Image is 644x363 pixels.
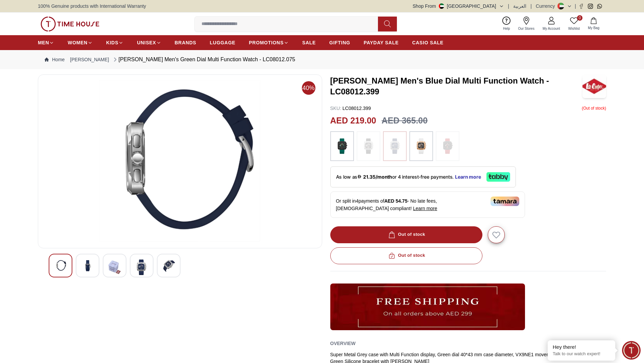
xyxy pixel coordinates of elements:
[302,39,316,46] span: SALE
[329,39,350,46] span: GIFTING
[582,105,606,112] p: ( Out of stock )
[330,105,371,112] p: LC08012.399
[597,4,602,9] a: Whatsapp
[491,197,519,206] img: Tamara
[54,259,67,272] img: Lee Cooper Men's Green Dial Multi Function Watch - LC08012.075
[68,37,93,49] a: WOMEN
[500,26,513,31] span: Help
[553,351,610,357] p: Talk to our watch expert!
[584,16,603,32] button: My Bag
[112,55,295,64] div: [PERSON_NAME] Men's Green Dial Multi Function Watch - LC08012.075
[45,56,65,63] a: Home
[210,37,236,49] a: LUGGAGE
[499,15,514,32] a: Help
[163,259,175,272] img: Lee Cooper Men's Green Dial Multi Function Watch - LC08012.075
[330,75,583,97] h3: [PERSON_NAME] Men's Blue Dial Multi Function Watch - LC08012.399
[249,39,284,46] span: PROMOTIONS
[106,39,118,46] span: KIDS
[553,344,610,350] div: Hey there!
[413,3,504,9] button: Shop From[GEOGRAPHIC_DATA]
[81,259,94,272] img: Lee Cooper Men's Green Dial Multi Function Watch - LC08012.075
[106,37,123,49] a: KIDS
[330,191,525,218] div: Or split in 4 payments of - No late fees, [DEMOGRAPHIC_DATA] compliant!
[575,3,576,9] span: |
[579,4,584,9] a: Facebook
[564,15,584,32] a: 0Wishlist
[364,37,399,49] a: PAYDAY SALE
[210,39,236,46] span: LUGGAGE
[330,114,376,127] h2: AED 219.00
[330,283,525,330] img: ...
[439,3,444,9] img: United Arab Emirates
[413,206,437,211] span: Learn more
[412,37,444,49] a: CASIO SALE
[585,25,602,30] span: My Bag
[386,135,403,158] img: ...
[249,37,289,49] a: PROMOTIONS
[413,135,430,158] img: ...
[513,3,526,9] button: العربية
[412,39,444,46] span: CASIO SALE
[384,198,407,204] span: AED 54.75
[514,15,539,32] a: Our Stores
[137,39,156,46] span: UNISEX
[334,135,351,158] img: ...
[439,135,456,158] img: ...
[329,37,350,49] a: GIFTING
[38,37,54,49] a: MEN
[382,114,428,127] h3: AED 365.00
[577,15,582,21] span: 0
[109,259,121,275] img: Lee Cooper Men's Green Dial Multi Function Watch - LC08012.075
[588,4,593,9] a: Instagram
[137,37,161,49] a: UNISEX
[175,39,196,46] span: BRANDS
[582,74,606,98] img: Lee Cooper Men's Blue Dial Multi Function Watch - LC08012.399
[364,39,399,46] span: PAYDAY SALE
[70,56,109,63] a: [PERSON_NAME]
[41,17,99,31] img: ...
[540,26,563,31] span: My Account
[508,3,509,9] span: |
[530,3,532,9] span: |
[68,39,88,46] span: WOMEN
[330,338,356,348] h2: Overview
[302,37,316,49] a: SALE
[302,81,315,95] span: 40%
[38,3,146,9] span: 100% Genuine products with International Warranty
[136,259,148,275] img: Lee Cooper Men's Green Dial Multi Function Watch - LC08012.075
[175,37,196,49] a: BRANDS
[360,135,377,158] img: ...
[330,106,341,111] span: SKU :
[516,26,537,31] span: Our Stores
[566,26,582,31] span: Wishlist
[536,3,558,9] div: Currency
[44,80,316,243] img: Lee Cooper Men's Green Dial Multi Function Watch - LC08012.075
[622,341,641,360] div: Chat Widget
[38,39,49,46] span: MEN
[38,50,606,69] nav: Breadcrumb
